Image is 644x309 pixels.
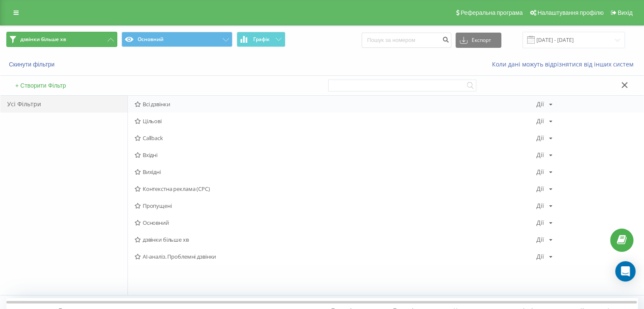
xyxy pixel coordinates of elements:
button: Графік [237,32,285,47]
span: Основний [135,220,536,226]
div: Дії [536,101,544,107]
span: Цільові [135,118,536,124]
div: Дії [536,186,544,192]
div: Дії [536,152,544,158]
span: Вихід [618,9,633,16]
div: Дії [536,254,544,259]
button: Скинути фільтри [6,61,59,68]
div: Дії [536,220,544,226]
div: Open Intercom Messenger [615,261,636,281]
span: Налаштування профілю [537,9,603,16]
span: Контекстна реклама (CPC) [135,186,536,192]
button: Закрити [619,81,631,90]
span: Пропущені [135,203,536,209]
button: дзвінки більше хв [6,32,117,47]
button: Основний [122,32,232,47]
span: дзвінки більше хв [20,36,66,43]
div: Дії [536,169,544,175]
span: AI-аналіз. Проблемні дзвінки [135,254,536,259]
span: Графік [253,36,270,42]
span: Callback [135,135,536,141]
div: Дії [536,237,544,243]
div: Дії [536,135,544,141]
div: Усі Фільтри [0,96,127,113]
span: дзвінки більше хв [135,237,536,243]
button: + Створити Фільтр [13,82,69,89]
input: Пошук за номером [362,33,451,48]
button: Експорт [456,33,501,48]
div: Дії [536,203,544,209]
span: Реферальна програма [461,9,523,16]
span: Вихідні [135,169,536,175]
div: Дії [536,118,544,124]
a: Коли дані можуть відрізнятися вiд інших систем [492,60,638,68]
span: Вхідні [135,152,536,158]
span: Всі дзвінки [135,101,536,107]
